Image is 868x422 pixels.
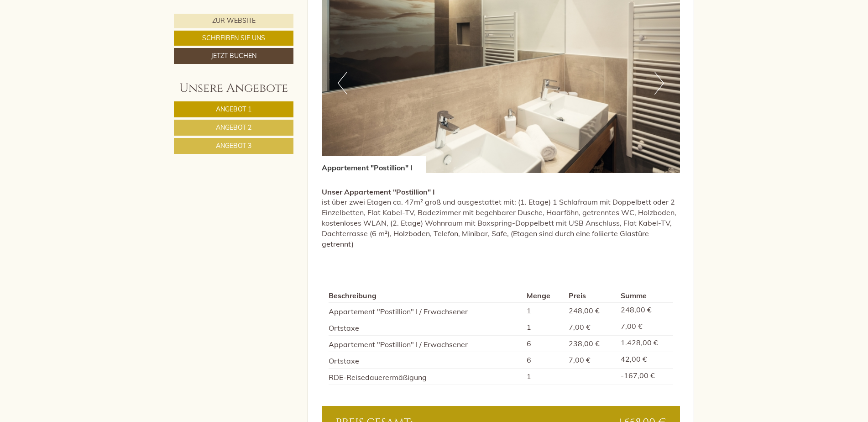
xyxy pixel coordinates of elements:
[617,336,673,352] td: 1.428,00 €
[617,319,673,336] td: 7,00 €
[523,303,565,319] td: 1
[322,187,435,196] strong: Unser Appartement "Postillion" I
[569,355,591,364] span: 7,00 €
[329,289,523,303] th: Beschreibung
[565,289,617,303] th: Preis
[216,142,251,150] span: Angebot 3
[569,306,600,315] span: 248,00 €
[174,14,293,28] a: Zur Website
[523,352,565,368] td: 6
[523,319,565,336] td: 1
[329,319,523,336] td: Ortstaxe
[174,31,293,46] a: Schreiben Sie uns
[617,289,673,303] th: Summe
[174,80,293,97] div: Unsere Angebote
[569,339,600,348] span: 238,00 €
[569,322,591,332] span: 7,00 €
[523,368,565,385] td: 1
[322,156,426,173] div: Appartement "Postillion" I
[617,303,673,319] td: 248,00 €
[329,303,523,319] td: Appartement "Postillion" I / Erwachsener
[617,352,673,368] td: 42,00 €
[617,368,673,385] td: -167,00 €
[338,72,347,95] button: Previous
[329,336,523,352] td: Appartement "Postillion" I / Erwachsener
[216,123,251,132] span: Angebot 2
[329,368,523,385] td: RDE-Reisedauerermäßigung
[329,352,523,368] td: Ortstaxe
[523,289,565,303] th: Menge
[523,336,565,352] td: 6
[654,72,664,95] button: Next
[322,187,680,249] p: ist über zwei Etagen ca. 47m² groß und ausgestattet mit: (1. Etage) 1 Schlafraum mit Doppelbett o...
[216,105,251,113] span: Angebot 1
[174,48,293,64] a: Jetzt buchen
